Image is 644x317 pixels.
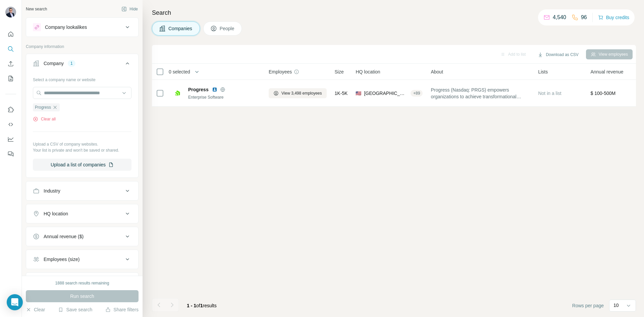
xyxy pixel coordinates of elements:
p: Company information [26,44,139,50]
button: Clear all [33,116,56,122]
span: 1 - 1 [187,303,196,308]
p: 96 [581,13,587,21]
span: results [187,303,217,308]
button: Technologies [26,274,138,293]
button: Search [5,43,16,55]
button: Use Surfe on LinkedIn [5,104,16,116]
span: HQ location [356,68,380,75]
span: 1 [200,303,203,308]
div: Company [44,60,64,67]
span: Progress [35,104,51,110]
div: Open Intercom Messenger [7,294,23,310]
span: Not in a list [538,91,561,96]
span: Annual revenue [590,68,623,75]
button: HQ location [26,206,138,222]
span: Progress (Nasdaq: PRGS) empowers organizations to achieve transformational success in the face of... [431,87,530,100]
span: Rows per page [572,302,604,309]
div: 1888 search results remaining [55,280,109,286]
span: Companies [168,25,193,32]
div: Select a company name or website [33,74,131,83]
button: Upload a list of companies [33,159,131,171]
button: Industry [26,183,138,199]
span: People [220,25,235,32]
span: Size [335,68,344,75]
button: Clear [26,306,45,313]
span: Progress [188,86,209,93]
button: Company lookalikes [26,19,138,35]
button: Use Surfe API [5,118,16,130]
span: $ 100-500M [590,91,615,96]
span: of [196,303,200,308]
button: Employees (size) [26,251,138,267]
button: Annual revenue ($) [26,228,138,245]
p: 4,540 [553,13,566,21]
button: Quick start [5,28,16,40]
div: Annual revenue ($) [44,233,84,240]
p: Your list is private and won't be saved or shared. [33,147,131,153]
button: Download as CSV [533,50,583,60]
button: My lists [5,72,16,85]
button: Enrich CSV [5,58,16,70]
span: About [431,68,443,75]
span: [GEOGRAPHIC_DATA], [US_STATE] [364,90,408,97]
span: View 3,498 employees [281,90,322,96]
div: New search [26,6,47,12]
img: Avatar [5,7,16,17]
div: Company lookalikes [45,24,87,31]
div: + 89 [411,90,423,96]
span: Employees [269,68,292,75]
div: 1 [68,60,75,66]
img: Logo of Progress [172,88,183,99]
button: Save search [58,306,92,313]
span: 0 selected [169,68,190,75]
div: Employees (size) [44,256,79,263]
p: Upload a CSV of company websites. [33,141,131,147]
div: Industry [44,188,60,194]
button: Share filters [105,306,139,313]
button: Hide [117,4,143,14]
img: LinkedIn logo [212,87,217,92]
span: Lists [538,68,548,75]
h4: Search [152,8,636,17]
div: HQ location [44,210,68,217]
button: Buy credits [598,13,629,22]
button: Dashboard [5,133,16,145]
button: Company1 [26,55,138,74]
button: View 3,498 employees [269,88,327,98]
button: Feedback [5,148,16,160]
span: 🇺🇸 [356,90,361,97]
div: Enterprise Software [188,94,261,100]
p: 10 [613,302,619,309]
span: 1K-5K [335,90,348,97]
